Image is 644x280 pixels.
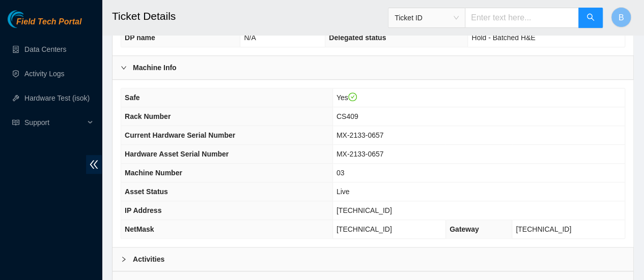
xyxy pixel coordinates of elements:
[24,45,66,53] a: Data Centers
[611,7,631,27] button: B
[395,10,459,25] span: Ticket ID
[337,188,350,196] span: Live
[348,92,357,102] span: check-circle
[86,155,102,174] span: double-left
[244,34,256,42] span: N/A
[8,10,51,28] img: Akamai Technologies
[125,225,154,233] span: NetMask
[586,13,595,23] span: search
[337,94,357,102] span: Yes
[24,94,90,102] a: Hardware Test (isok)
[113,56,633,79] div: Machine Info
[16,17,81,27] span: Field Tech Portal
[337,112,358,120] span: CS409
[619,11,624,24] span: B
[465,8,579,28] input: Enter text here...
[578,8,603,28] button: search
[337,150,384,158] span: MX-2133-0657
[125,206,161,214] span: IP Address
[113,247,633,271] div: Activities
[125,34,155,42] span: DP name
[450,225,479,233] span: Gateway
[24,112,85,133] span: Support
[125,150,229,158] span: Hardware Asset Serial Number
[329,34,386,42] span: Delegated status
[337,169,345,177] span: 03
[121,256,127,262] span: right
[125,169,182,177] span: Machine Number
[337,131,384,139] span: MX-2133-0657
[12,119,19,126] span: read
[8,18,81,32] a: Akamai TechnologiesField Tech Portal
[516,225,571,233] span: [TECHNICAL_ID]
[337,206,392,214] span: [TECHNICAL_ID]
[125,131,235,139] span: Current Hardware Serial Number
[337,225,392,233] span: [TECHNICAL_ID]
[471,34,535,42] span: Hold - Batched H&E
[24,70,65,78] a: Activity Logs
[133,254,164,265] b: Activities
[121,65,127,71] span: right
[133,62,177,73] b: Machine Info
[125,188,168,196] span: Asset Status
[125,94,140,102] span: Safe
[125,112,171,120] span: Rack Number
